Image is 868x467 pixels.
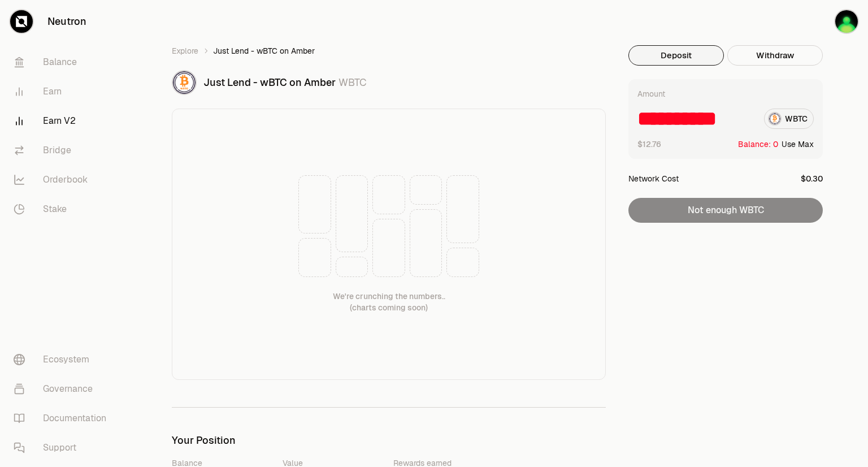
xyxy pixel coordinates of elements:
[727,45,823,66] button: Withdraw
[782,139,814,150] button: Use Max
[5,136,122,165] a: Bridge
[338,76,367,89] span: WBTC
[333,291,445,313] div: We're crunching the numbers.. (charts coming soon)
[738,139,771,150] span: Balance:
[5,165,122,194] a: Orderbook
[5,404,122,433] a: Documentation
[628,173,679,184] div: Network Cost
[203,76,336,89] span: Just Lend - wBTC on Amber
[5,106,122,136] a: Earn V2
[628,45,724,66] button: Deposit
[5,374,122,404] a: Governance
[172,45,198,57] a: Explore
[5,194,122,224] a: Stake
[5,433,122,462] a: Support
[835,10,858,33] img: AADAO
[5,47,122,77] a: Balance
[172,45,606,57] nav: breadcrumb
[5,345,122,374] a: Ecosystem
[172,435,606,446] h3: Your Position
[213,45,315,57] span: Just Lend - wBTC on Amber
[5,77,122,106] a: Earn
[637,138,661,150] button: $12.76
[173,71,196,94] img: WBTC Logo
[637,88,665,100] div: Amount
